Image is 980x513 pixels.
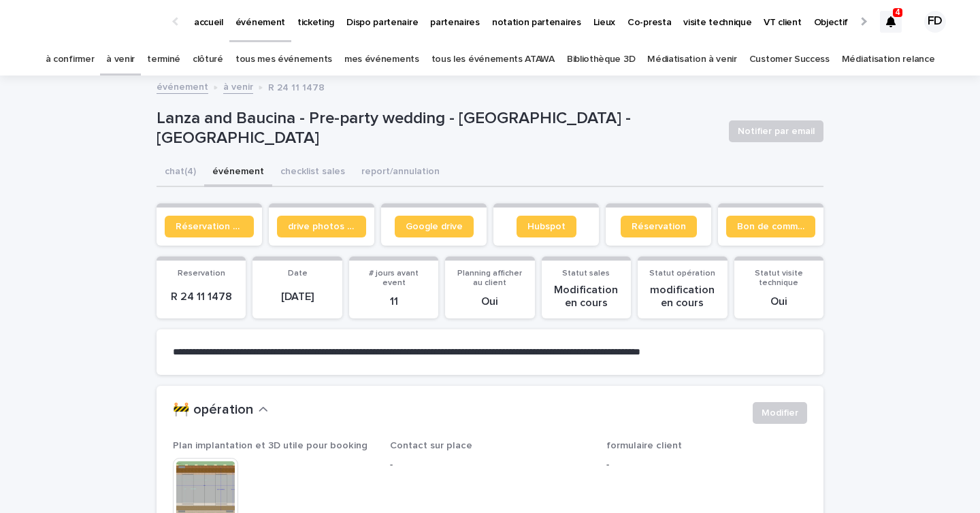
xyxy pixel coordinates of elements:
a: drive photos coordinateur [277,216,366,237]
span: Date [288,269,308,278]
div: 4 [880,11,902,33]
span: Statut sales [562,269,610,278]
span: formulaire client [606,441,682,450]
a: Réservation [621,216,697,237]
a: tous mes événements [235,44,332,76]
span: Hubspot [527,222,566,231]
p: modification en cours [646,284,719,310]
span: Bon de commande [737,222,804,231]
a: à venir [223,78,253,94]
span: Statut opération [649,269,715,278]
span: # jours avant event [369,269,419,287]
span: Notifier par email [738,125,815,138]
p: Oui [453,295,526,308]
button: chat (4) [157,159,204,187]
p: R 24 11 1478 [268,79,325,94]
a: événement [157,78,208,94]
p: [DATE] [261,291,333,303]
button: événement [204,159,272,187]
p: - [606,458,807,472]
button: Notifier par email [729,120,823,142]
a: Customer Success [749,44,830,76]
a: Bibliothèque 3D [567,44,635,76]
span: Contact sur place [390,441,472,450]
span: Réservation client [176,222,243,231]
button: report/annulation [353,159,448,187]
p: 4 [896,7,900,17]
span: Planning afficher au client [457,269,522,287]
p: R 24 11 1478 [165,291,238,303]
img: Ls34BcGeRexTGTNfXpUC [27,8,159,35]
a: mes événements [344,44,419,76]
span: Modifier [762,406,798,420]
a: clôturé [193,44,223,76]
button: checklist sales [272,159,353,187]
a: à confirmer [46,44,95,76]
a: Médiatisation à venir [647,44,737,76]
a: à venir [106,44,135,76]
p: 11 [357,295,430,308]
p: Modification en cours [550,284,623,310]
a: Hubspot [517,216,576,237]
span: Reservation [178,269,225,278]
span: Google drive [406,222,463,231]
a: Réservation client [165,216,254,237]
button: 🚧 opération [173,402,268,418]
span: Statut visite technique [755,269,803,287]
a: terminé [147,44,180,76]
p: Lanza and Baucina - Pre-party wedding - [GEOGRAPHIC_DATA] - [GEOGRAPHIC_DATA] [157,109,718,148]
p: Oui [742,295,815,308]
a: Bon de commande [726,216,815,237]
p: - [390,458,591,472]
span: drive photos coordinateur [288,222,355,231]
span: Réservation [632,222,686,231]
span: Plan implantation et 3D utile pour booking [173,441,367,450]
a: tous les événements ATAWA [431,44,555,76]
a: Google drive [395,216,474,237]
h2: 🚧 opération [173,402,253,418]
button: Modifier [753,402,807,424]
a: Médiatisation relance [842,44,935,76]
div: FD [924,11,946,33]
